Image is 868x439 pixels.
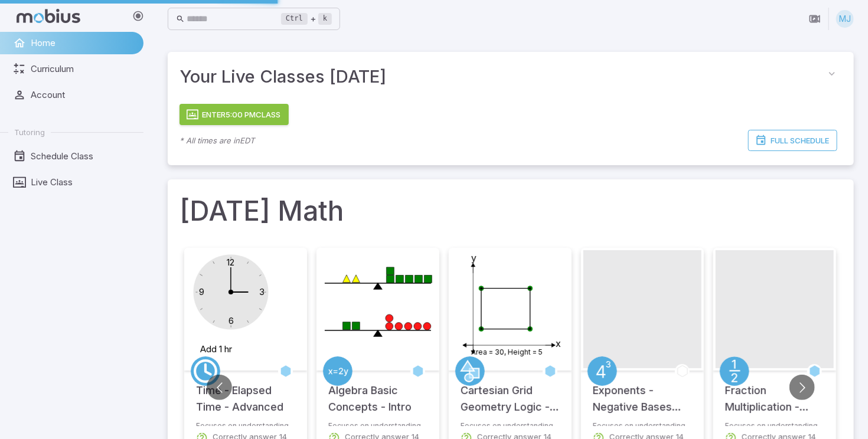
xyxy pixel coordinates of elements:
p: * All times are in EDT [180,135,254,146]
h5: Algebra Basic Concepts - Intro [328,371,428,415]
h5: Cartesian Grid Geometry Logic - Intro [461,371,560,415]
h5: Time - Elapsed Time - Advanced [196,371,295,415]
button: collapse [822,64,842,84]
text: Add 1 hr [200,343,232,355]
text: 12 [227,256,234,267]
a: Full Schedule [748,130,837,151]
kbd: k [318,13,332,25]
kbd: Ctrl [281,13,308,25]
button: Go to next slide [789,375,815,400]
button: Go to previous slide [207,375,232,400]
span: Curriculum [31,63,135,76]
span: Tutoring [14,127,45,137]
h1: [DATE] Math [180,191,842,231]
p: Focuses on understanding how to use a cartesian grid to define and solve geometry problems. [461,421,560,426]
span: Your Live Classes [DATE] [180,64,822,90]
text: Area = 30, Height = 5 [471,348,543,356]
text: y [471,252,477,264]
p: Focuses on understanding the basic concepts behind algebra. [328,421,428,426]
a: Algebra [323,356,353,386]
p: Focuses on understanding negative bases and exponents. [593,421,692,426]
a: Exponents [588,356,617,386]
h5: Fraction Multiplication - Practice [725,371,824,415]
p: Focuses on understanding changes in time. [196,421,295,426]
p: Focuses on understanding how to multiply fractions. [725,421,824,426]
button: Join in Zoom Client [804,8,826,30]
h5: Exponents - Negative Bases and Exponents - Intro [593,371,692,415]
span: Account [31,89,135,101]
div: MJ [836,10,854,28]
text: 6 [229,314,234,326]
span: Schedule Class [31,150,135,163]
div: + [281,12,332,26]
a: Geometry 2D [455,356,485,386]
text: 9 [199,286,204,297]
span: Live Class [31,176,135,189]
text: x [556,338,561,349]
button: Enter5:00 PMClass [180,104,289,125]
span: Home [31,37,135,50]
text: 3 [259,286,265,297]
a: Time [191,356,220,386]
a: Fractions/Decimals [720,356,749,386]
